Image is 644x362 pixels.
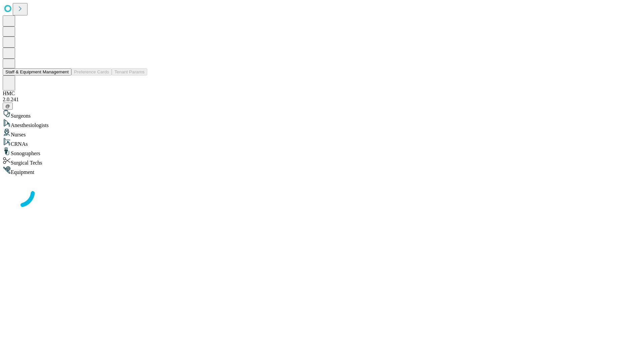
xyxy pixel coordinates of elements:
[3,119,641,128] div: Anesthesiologists
[71,68,112,75] button: Preference Cards
[3,103,13,110] button: @
[3,128,641,138] div: Nurses
[3,157,641,166] div: Surgical Techs
[3,68,71,75] button: Staff & Equipment Management
[3,147,641,157] div: Sonographers
[112,68,147,75] button: Tenant Params
[5,104,10,109] span: @
[3,97,641,103] div: 2.0.241
[3,90,641,97] div: HMC
[3,138,641,147] div: CRNAs
[3,166,641,175] div: Equipment
[3,110,641,119] div: Surgeons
